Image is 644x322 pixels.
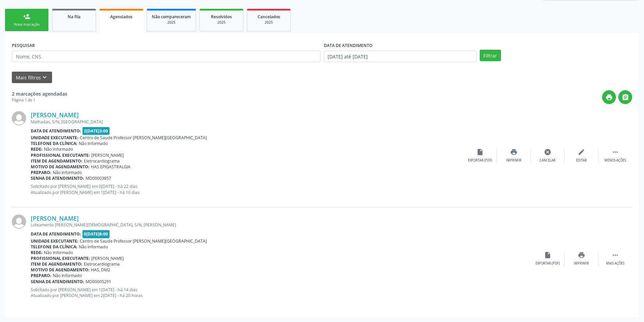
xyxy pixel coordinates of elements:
[31,222,531,228] div: Loteamento [PERSON_NAME][DEMOGRAPHIC_DATA], S/N, [PERSON_NAME]
[31,152,90,158] b: Profissional executante:
[12,215,26,229] img: img
[31,231,81,237] b: Data de atendimento:
[91,152,124,158] span: [PERSON_NAME]
[211,14,232,20] span: Resolvidos
[86,279,111,284] span: MD00005291
[604,158,626,163] div: Menos ações
[44,250,73,255] span: Não informado
[468,158,492,163] div: Exportar (PDF)
[31,141,77,146] b: Telefone da clínica:
[79,244,108,250] span: Não informado
[622,94,629,101] i: 
[12,40,35,51] label: PESQUISAR
[31,279,84,284] b: Senha de atendimento:
[82,230,110,238] span: 0[DATE]8:00
[31,261,82,267] b: Item de agendamento:
[205,20,238,25] div: 2025
[31,170,51,175] b: Preparo:
[612,148,619,156] i: 
[31,119,463,125] div: Malhadas, S/N, [GEOGRAPHIC_DATA]
[606,261,624,266] div: Mais ações
[91,267,110,273] span: HAS, DM2
[252,20,286,25] div: 2025
[41,74,48,81] i: keyboard_arrow_down
[23,13,30,20] div: person_add
[152,20,191,25] div: 2025
[476,148,484,156] i: insert_drive_file
[31,250,43,255] b: Rede:
[605,94,613,101] i: print
[110,14,133,20] span: Agendados
[31,128,81,134] b: Data de atendimento:
[31,135,78,141] b: Unidade executante:
[544,251,551,259] i: insert_drive_file
[91,164,130,170] span: HAS EPIGASTRALGIA
[324,40,373,51] label: DATA DE ATENDIMENTO
[612,251,619,259] i: 
[31,273,51,278] b: Preparo:
[12,91,67,97] strong: 2 marcações agendadas
[540,158,555,163] div: Cancelar
[12,111,26,125] img: img
[258,14,280,20] span: Cancelados
[80,238,207,244] span: Centro de Saude Professor [PERSON_NAME][GEOGRAPHIC_DATA]
[12,51,320,62] input: Nome, CNS
[31,183,463,195] p: Solicitado por [PERSON_NAME] em 0[DATE] - há 22 dias Atualizado por [PERSON_NAME] em 1[DATE] - há...
[602,90,616,104] button: print
[12,72,52,83] button: Mais filtroskeyboard_arrow_down
[152,14,191,20] span: Não compareceram
[578,148,585,156] i: edit
[31,175,84,181] b: Senha de atendimento:
[10,22,44,27] div: Nova marcação
[82,127,110,135] span: 2[DATE]3:00
[618,90,632,104] button: 
[544,148,551,156] i: cancel
[31,158,82,164] b: Item de agendamento:
[535,261,560,266] div: Exportar (PDF)
[31,146,43,152] b: Rede:
[79,141,108,146] span: Não informado
[31,287,531,298] p: Solicitado por [PERSON_NAME] em 1[DATE] - há 14 dias Atualizado por [PERSON_NAME] em 2[DATE] - há...
[324,51,476,62] input: Selecione um intervalo
[84,261,120,267] span: Eletrocardiograma
[31,267,90,273] b: Motivo de agendamento:
[80,135,207,141] span: Centro de Saude Professor [PERSON_NAME][GEOGRAPHIC_DATA]
[31,111,79,119] a: [PERSON_NAME]
[31,238,78,244] b: Unidade executante:
[480,50,501,61] button: Filtrar
[510,148,518,156] i: print
[12,97,67,103] div: Página 1 de 1
[578,251,585,259] i: print
[31,244,77,250] b: Telefone da clínica:
[576,158,587,163] div: Editar
[506,158,521,163] div: Imprimir
[44,146,73,152] span: Não informado
[31,215,79,222] a: [PERSON_NAME]
[31,255,90,261] b: Profissional executante:
[53,170,82,175] span: Não informado
[574,261,589,266] div: Imprimir
[86,175,111,181] span: MD00003857
[31,164,90,170] b: Motivo de agendamento:
[68,14,80,20] span: Na fila
[53,273,82,278] span: Não informado
[84,158,120,164] span: Eletrocardiograma
[91,255,124,261] span: [PERSON_NAME]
